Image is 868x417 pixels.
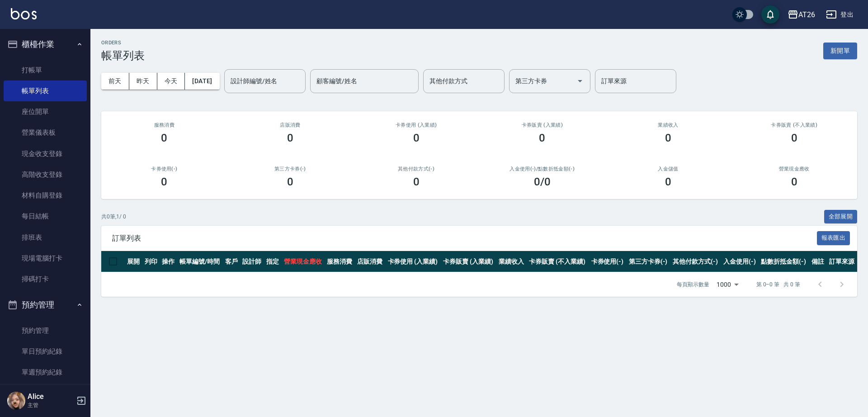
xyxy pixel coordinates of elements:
h3: 0 [287,175,293,188]
h3: 0 [287,132,293,144]
th: 列印 [142,251,160,272]
h2: 入金使用(-) /點數折抵金額(-) [490,166,594,172]
h2: 其他付款方式(-) [364,166,468,172]
th: 店販消費 [355,251,385,272]
a: 現金收支登錄 [4,143,87,164]
h3: 0 [539,132,545,144]
th: 點數折抵金額(-) [759,251,809,272]
a: 新開單 [823,46,857,55]
button: 櫃檯作業 [4,33,87,56]
h3: 0 [413,132,420,144]
a: 營業儀表板 [4,122,87,143]
button: 預約管理 [4,293,87,317]
button: 今天 [157,73,185,90]
button: [DATE] [185,73,219,90]
th: 操作 [160,251,177,272]
a: 單日預約紀錄 [4,341,87,362]
a: 排班表 [4,227,87,248]
th: 卡券使用(-) [589,251,627,272]
button: 前天 [101,73,129,90]
img: Person [7,392,25,410]
th: 指定 [264,251,282,272]
th: 第三方卡券(-) [627,251,671,272]
th: 訂單來源 [827,251,857,272]
h2: 業績收入 [616,122,721,128]
h3: 0 [665,132,671,144]
h2: 第三方卡券(-) [238,166,343,172]
a: 單週預約紀錄 [4,362,87,383]
th: 客戶 [223,251,241,272]
button: AT26 [784,5,819,24]
h3: 0 [791,132,797,144]
h2: 卡券使用 (入業績) [364,122,468,128]
button: 登出 [822,6,857,23]
a: 帳單列表 [4,81,87,101]
h2: 卡券使用(-) [112,166,217,172]
h3: 0 [665,175,671,188]
h3: 0 [161,132,167,144]
div: 1000 [713,272,742,297]
th: 卡券使用 (入業績) [386,251,441,272]
button: Open [573,74,587,88]
th: 帳單編號/時間 [177,251,223,272]
h3: 0 /0 [534,175,551,188]
img: Logo [11,8,37,19]
p: 第 0–0 筆 共 0 筆 [756,280,800,289]
a: 高階收支登錄 [4,164,87,185]
a: 座位開單 [4,101,87,122]
th: 展開 [125,251,142,272]
span: 訂單列表 [112,234,817,243]
h2: 營業現金應收 [742,166,846,172]
th: 卡券販賣 (不入業績) [527,251,589,272]
h2: 卡券販賣 (入業績) [490,122,594,128]
button: save [761,5,779,24]
th: 設計師 [240,251,264,272]
button: 新開單 [823,43,857,59]
h5: Alice [28,392,74,401]
button: 全部展開 [824,210,858,224]
p: 每頁顯示數量 [677,280,709,289]
h3: 0 [413,175,420,188]
h3: 帳單列表 [101,49,145,62]
th: 營業現金應收 [282,251,325,272]
th: 服務消費 [325,251,355,272]
h3: 0 [791,175,797,188]
th: 入金使用(-) [721,251,759,272]
h3: 服務消費 [112,122,217,128]
th: 卡券販賣 (入業績) [441,251,496,272]
h2: 卡券販賣 (不入業績) [742,122,846,128]
a: 現場電腦打卡 [4,248,87,269]
h2: 店販消費 [238,122,343,128]
a: 掃碼打卡 [4,269,87,289]
th: 業績收入 [496,251,527,272]
h2: ORDERS [101,40,145,46]
h3: 0 [161,175,167,188]
a: 打帳單 [4,60,87,81]
th: 其他付款方式(-) [670,251,721,272]
a: 材料自購登錄 [4,185,87,206]
p: 主管 [28,401,74,409]
a: 每日結帳 [4,206,87,227]
a: 預約管理 [4,320,87,341]
p: 共 0 筆, 1 / 0 [101,213,126,221]
button: 報表匯出 [817,231,850,245]
h2: 入金儲值 [616,166,721,172]
button: 昨天 [129,73,157,90]
th: 備註 [809,251,827,272]
a: 報表匯出 [817,233,850,242]
div: AT26 [798,9,815,20]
